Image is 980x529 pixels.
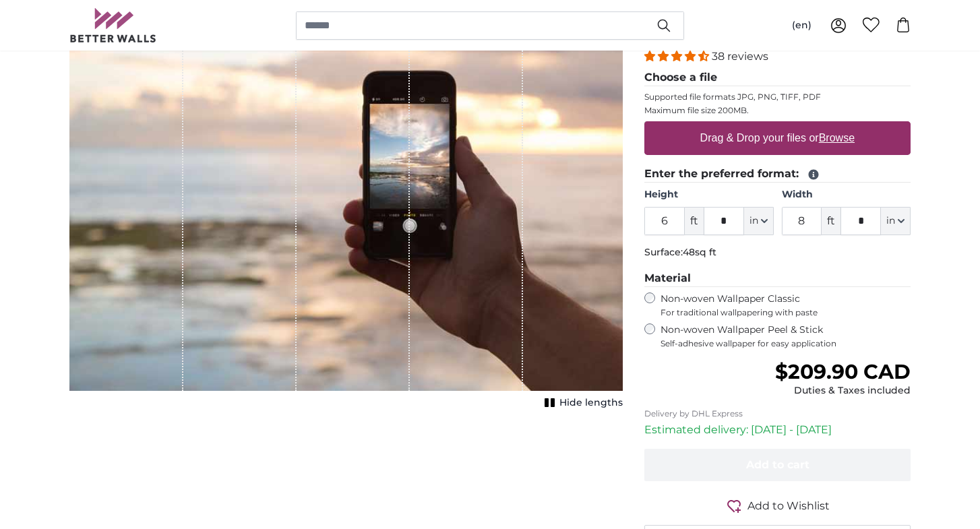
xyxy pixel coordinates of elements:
span: in [886,214,895,228]
span: Self-adhesive wallpaper for easy application [661,338,911,349]
p: Surface: [644,246,911,259]
span: For traditional wallpapering with paste [661,307,911,318]
u: Browse [819,132,855,144]
span: ft [685,207,704,235]
label: Drag & Drop your files or [695,125,860,152]
label: Width [782,188,911,201]
span: $209.90 CAD [775,359,911,384]
button: in [744,207,774,235]
span: Add to cart [746,458,809,471]
span: 48sq ft [683,246,716,258]
span: 4.34 stars [644,50,712,63]
p: Estimated delivery: [DATE] - [DATE] [644,422,911,438]
legend: Enter the preferred format: [644,166,911,183]
p: Supported file formats JPG, PNG, TIFF, PDF [644,92,911,102]
span: 38 reviews [712,50,768,63]
img: Betterwalls [69,8,157,42]
div: Duties & Taxes included [775,384,911,398]
label: Non-woven Wallpaper Peel & Stick [661,323,911,349]
span: Hide lengths [559,396,623,410]
label: Height [644,188,773,201]
span: in [749,214,758,228]
legend: Choose a file [644,69,911,86]
button: Add to cart [644,449,911,481]
button: in [881,207,911,235]
button: Add to Wishlist [644,497,911,514]
button: (en) [781,13,822,38]
p: Maximum file size 200MB. [644,105,911,116]
label: Non-woven Wallpaper Classic [661,292,911,318]
span: Add to Wishlist [747,498,830,514]
legend: Material [644,270,911,287]
p: Delivery by DHL Express [644,408,911,419]
button: Hide lengths [541,394,623,412]
span: ft [822,207,840,235]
